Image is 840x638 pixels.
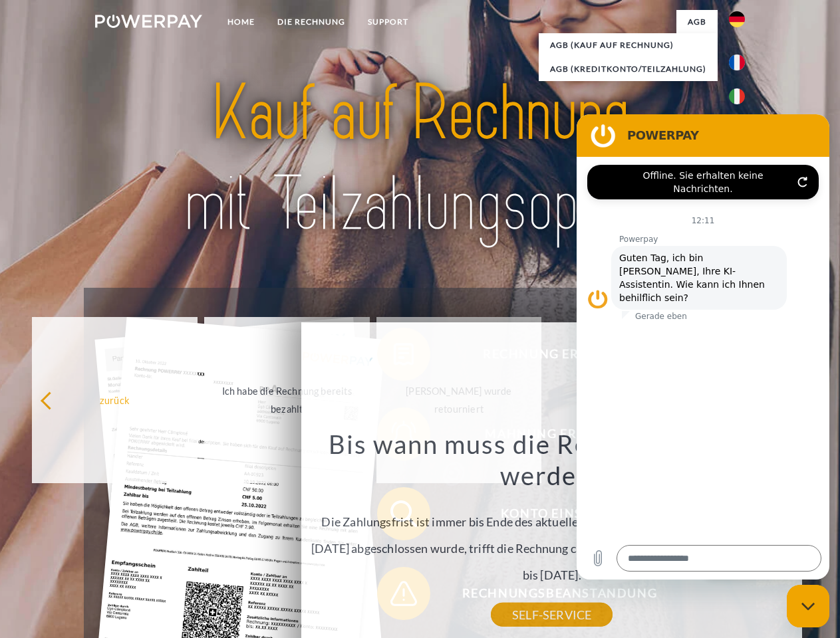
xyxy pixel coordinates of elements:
img: title-powerpay_de.svg [127,64,713,255]
iframe: Schaltfläche zum Öffnen des Messaging-Fensters; Konversation läuft [787,585,829,627]
iframe: Messaging-Fenster [577,114,829,580]
img: it [729,88,745,104]
div: Ich habe die Rechnung bereits bezahlt [212,382,362,418]
a: SUPPORT [356,10,420,34]
img: fr [729,54,745,70]
a: SELF-SERVICE [491,603,613,627]
h3: Bis wann muss die Rechnung bezahlt werden? [309,428,795,492]
img: logo-powerpay-white.svg [95,15,202,28]
a: AGB (Kreditkonto/Teilzahlung) [539,57,718,81]
a: DIE RECHNUNG [266,10,356,34]
img: de [729,11,745,27]
div: zurück [40,391,190,409]
a: AGB (Kauf auf Rechnung) [539,33,718,57]
a: agb [676,10,718,34]
a: Home [216,10,266,34]
div: Die Zahlungsfrist ist immer bis Ende des aktuellen Monats. Wenn die Bestellung z.B. am [DATE] abg... [309,428,795,615]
